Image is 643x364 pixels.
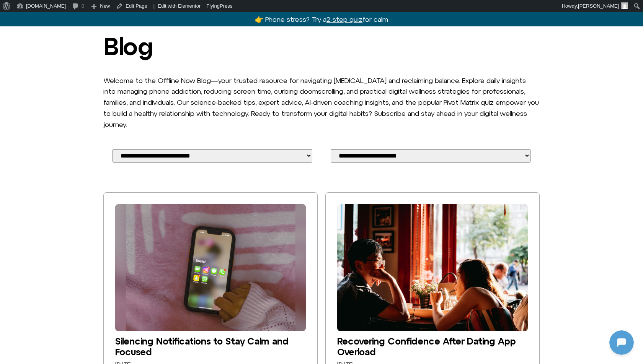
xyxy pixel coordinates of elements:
[103,33,540,60] h1: Blog
[578,3,619,9] span: [PERSON_NAME]
[609,330,634,355] iframe: Botpress
[255,15,388,23] a: 👉 Phone stress? Try a2-step quizfor calm
[337,336,516,357] a: Recovering Confidence After Dating App Overload
[103,76,539,128] span: Welcome to the Offline Now Blog—your trusted resource for navigating [MEDICAL_DATA] and reclaimin...
[115,204,306,331] img: Phone with social media apps presented and notifications
[115,336,289,357] a: Silencing Notifications to Stay Calm and Focused
[331,149,530,162] select: Select Your Blog Post Tag
[326,15,362,23] u: 2-step quiz
[337,204,528,331] img: Image for Recovering Confidence After Dating App Overload. Two people on a date
[158,3,201,9] span: Edit with Elementor
[113,149,312,162] select: Select Your Blog Post Category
